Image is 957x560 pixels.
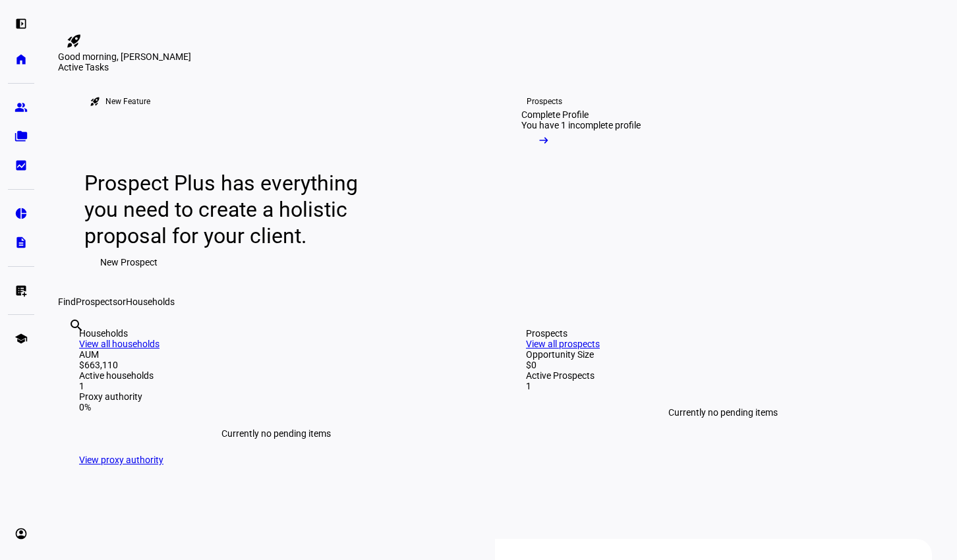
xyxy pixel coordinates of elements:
[8,152,34,179] a: bid_landscape
[14,332,28,345] eth-mat-symbol: school
[79,328,473,339] div: Households
[126,296,175,307] span: Households
[69,335,71,351] input: Enter name of prospect or household
[79,370,473,381] div: Active households
[526,360,920,370] div: $0
[526,370,920,381] div: Active Prospects
[58,296,941,307] div: Find or
[526,391,920,434] div: Currently no pending items
[8,46,34,72] a: home
[66,33,82,49] mat-icon: rocket_launch
[14,17,28,30] eth-mat-symbol: left_panel_open
[526,381,920,391] div: 1
[526,349,920,360] div: Opportunity Size
[14,101,28,114] eth-mat-symbol: group
[79,349,473,360] div: AUM
[14,284,28,297] eth-mat-symbol: list_alt_add
[14,207,28,220] eth-mat-symbol: pie_chart
[14,236,28,249] eth-mat-symbol: description
[84,249,173,275] button: New Prospect
[521,109,589,120] div: Complete Profile
[79,391,473,402] div: Proxy authority
[14,130,28,143] eth-mat-symbol: folder_copy
[79,402,473,412] div: 0%
[58,51,941,62] div: Good morning, [PERSON_NAME]
[14,53,28,66] eth-mat-symbol: home
[79,339,159,349] a: View all households
[14,159,28,172] eth-mat-symbol: bid_landscape
[500,72,709,296] a: ProspectsComplete ProfileYou have 1 incomplete profile
[69,318,84,333] mat-icon: search
[8,94,34,121] a: group
[58,62,941,72] div: Active Tasks
[8,229,34,256] a: description
[76,296,117,307] span: Prospects
[8,123,34,150] a: folder_copy
[526,328,920,339] div: Prospects
[79,455,163,465] a: View proxy authority
[521,120,641,130] div: You have 1 incomplete profile
[14,527,28,540] eth-mat-symbol: account_circle
[79,381,473,391] div: 1
[84,170,391,249] div: Prospect Plus has everything you need to create a holistic proposal for your client.
[79,360,473,370] div: $663,110
[537,134,550,147] mat-icon: arrow_right_alt
[527,96,562,107] div: Prospects
[79,412,473,455] div: Currently no pending items
[8,200,34,227] a: pie_chart
[526,339,600,349] a: View all prospects
[100,249,158,275] span: New Prospect
[90,96,100,107] mat-icon: rocket_launch
[105,96,150,107] div: New Feature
